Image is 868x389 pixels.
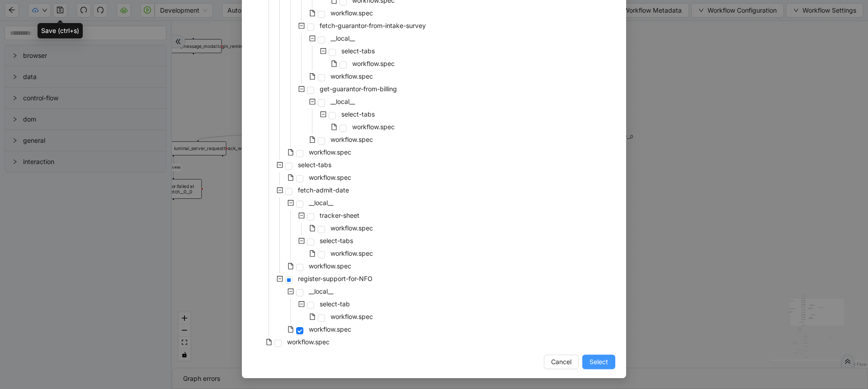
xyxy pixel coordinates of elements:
span: workflow.spec [307,147,353,158]
span: workflow.spec [307,172,353,183]
span: file [288,174,294,181]
span: select-tabs [318,235,355,246]
span: file [309,136,316,143]
button: Select [582,355,615,369]
span: workflow.spec [330,224,373,232]
span: minus-square [320,111,326,117]
span: register-support-for-NFO [296,273,374,284]
span: workflow.spec [330,313,373,320]
span: minus-square [288,200,294,206]
span: register-support-for-NFO [298,275,373,282]
span: file [309,314,316,320]
span: file [288,326,294,333]
span: minus-square [298,238,305,244]
button: Cancel [544,355,579,369]
span: file [288,149,294,155]
span: file [331,124,337,130]
span: minus-square [277,162,283,168]
span: workflow.spec [329,311,375,322]
span: workflow.spec [330,9,373,17]
span: workflow.spec [309,173,351,181]
span: workflow.spec [352,60,395,67]
span: workflow.spec [330,72,373,80]
span: __local__ [307,286,335,297]
span: __local__ [307,197,335,208]
span: workflow.spec [285,337,331,347]
span: fetch-guarantor-from-intake-survey [320,22,426,29]
span: select-tabs [341,47,375,55]
span: file [309,73,316,80]
span: workflow.spec [350,58,396,69]
span: minus-square [309,98,316,105]
span: Select [590,357,608,367]
span: file [288,263,294,269]
span: workflow.spec [309,148,351,156]
span: select-tabs [298,161,331,169]
span: workflow.spec [287,338,330,346]
span: minus-square [309,35,316,42]
span: select-tabs [340,109,377,120]
span: workflow.spec [307,261,353,272]
span: fetch-admit-date [296,185,351,196]
span: file [331,61,337,67]
span: __local__ [329,96,357,107]
span: __local__ [330,34,355,42]
span: tracker-sheet [318,210,361,221]
span: get-guarantor-from-billing [318,84,399,94]
span: workflow.spec [329,223,375,234]
span: minus-square [277,276,283,282]
span: select-tab [318,299,352,309]
span: __local__ [329,33,357,44]
span: minus-square [298,23,305,29]
span: __local__ [309,287,333,295]
span: workflow.spec [329,71,375,82]
span: select-tabs [320,237,353,244]
span: fetch-admit-date [298,186,349,194]
span: tracker-sheet [320,211,359,219]
span: select-tabs [296,159,333,170]
span: file [309,10,316,16]
span: workflow.spec [352,123,395,131]
span: Cancel [551,357,571,367]
span: minus-square [298,212,305,219]
span: workflow.spec [330,249,373,257]
span: file [309,250,316,257]
span: select-tabs [340,46,377,56]
span: workflow.spec [309,325,351,333]
span: minus-square [277,187,283,193]
span: __local__ [309,199,333,206]
span: select-tabs [341,110,375,118]
span: minus-square [298,86,305,92]
span: file [266,339,272,345]
span: workflow.spec [309,262,351,270]
span: minus-square [298,301,305,307]
span: workflow.spec [329,8,375,19]
span: workflow.spec [329,248,375,259]
span: minus-square [320,48,326,54]
span: workflow.spec [329,134,375,145]
span: __local__ [330,98,355,105]
span: get-guarantor-from-billing [320,85,397,93]
span: workflow.spec [307,324,353,335]
span: minus-square [288,288,294,295]
div: Save (ctrl+s) [38,23,83,38]
span: workflow.spec [330,136,373,143]
span: fetch-guarantor-from-intake-survey [318,20,428,31]
span: workflow.spec [350,122,396,132]
span: select-tab [320,300,350,308]
span: file [309,225,316,231]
